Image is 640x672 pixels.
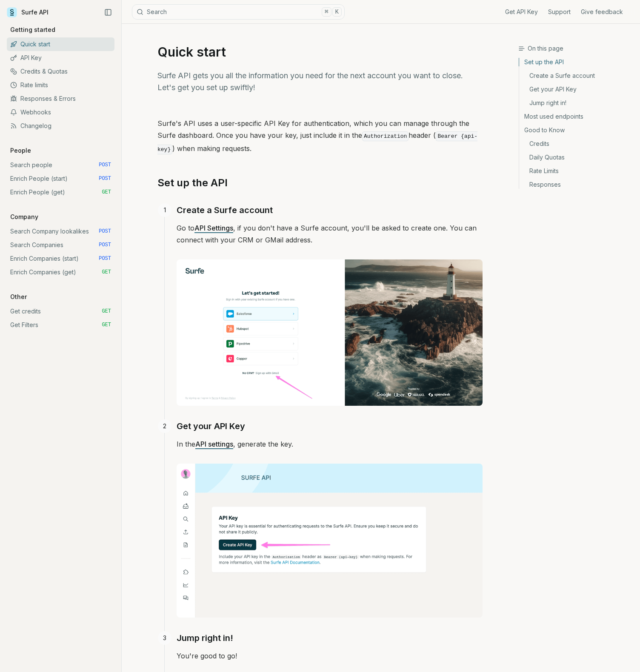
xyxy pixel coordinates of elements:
[102,322,111,328] span: GET
[177,259,483,406] img: Image
[7,213,42,221] p: Company
[519,178,633,189] a: Responses
[7,293,30,301] p: Other
[505,8,538,16] a: Get API Key
[7,105,114,119] a: Webhooks
[581,8,623,16] a: Give feedback
[177,419,245,433] a: Get your API Key
[102,189,111,196] span: GET
[177,464,483,618] img: Image
[519,164,633,178] a: Rate Limits
[7,92,114,105] a: Responses & Errors
[519,83,633,96] a: Get your API Key
[7,158,114,172] a: Search people POST
[157,44,483,60] h1: Quick start
[99,175,111,182] span: POST
[157,117,483,156] p: Surfe's API uses a user-specific API Key for authentication, which you can manage through the Sur...
[332,7,342,17] kbd: K
[177,203,273,217] a: Create a Surfe account
[7,65,114,78] a: Credits & Quotas
[195,440,233,448] a: API settings
[362,131,409,141] code: Authorization
[7,265,114,279] a: Enrich Companies (get) GET
[177,650,483,662] p: You're good to go!
[519,69,633,83] a: Create a Surfe account
[7,119,114,133] a: Changelog
[102,269,111,276] span: GET
[102,308,111,315] span: GET
[7,252,114,265] a: Enrich Companies (start) POST
[102,6,114,19] button: Collapse Sidebar
[322,7,331,17] kbd: ⌘
[7,26,59,34] p: Getting started
[99,228,111,235] span: POST
[99,162,111,168] span: POST
[7,51,114,65] a: API Key
[194,224,233,232] a: API Settings
[519,151,633,164] a: Daily Quotas
[519,58,633,69] a: Set up the API
[132,4,345,20] button: Search⌘K
[519,96,633,110] a: Jump right in!
[99,255,111,262] span: POST
[519,123,633,137] a: Good to Know
[7,185,114,199] a: Enrich People (get) GET
[519,110,633,123] a: Most used endpoints
[518,44,633,53] h3: On this page
[7,238,114,252] a: Search Companies POST
[7,172,114,185] a: Enrich People (start) POST
[7,78,114,92] a: Rate limits
[157,176,228,190] a: Set up the API
[7,6,49,19] a: Surfe API
[177,438,483,618] p: In the , generate the key.
[7,305,114,318] a: Get credits GET
[7,146,34,155] p: People
[99,242,111,248] span: POST
[177,222,483,246] p: Go to , if you don't have a Surfe account, you'll be asked to create one. You can connect with yo...
[519,137,633,151] a: Credits
[7,318,114,332] a: Get Filters GET
[7,225,114,238] a: Search Company lookalikes POST
[7,37,114,51] a: Quick start
[177,631,233,645] a: Jump right in!
[548,8,571,16] a: Support
[157,70,483,94] p: Surfe API gets you all the information you need for the next account you want to close. Let's get...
